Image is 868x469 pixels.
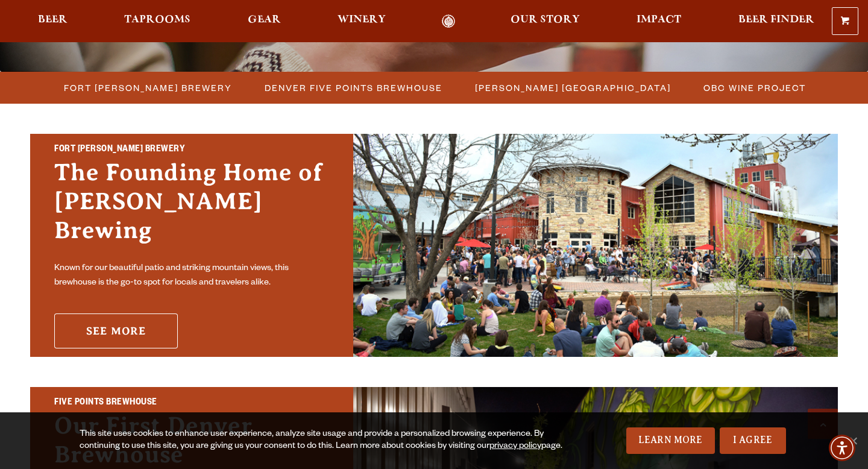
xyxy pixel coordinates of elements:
[248,15,281,25] span: Gear
[731,14,822,28] a: Beer Finder
[30,14,75,28] a: Beer
[330,14,394,28] a: Winery
[703,79,806,96] span: OBC Wine Project
[54,142,329,158] h2: Fort [PERSON_NAME] Brewery
[38,15,68,25] span: Beer
[54,158,329,257] h3: The Founding Home of [PERSON_NAME] Brewing
[637,15,681,25] span: Impact
[54,313,178,348] a: See More
[116,14,198,28] a: Taprooms
[629,14,689,28] a: Impact
[829,435,855,461] div: Accessibility Menu
[64,79,232,96] span: Fort [PERSON_NAME] Brewery
[808,409,838,439] a: Scroll to top
[511,15,580,25] span: Our Story
[738,15,814,25] span: Beer Finder
[54,395,329,411] h2: Five Points Brewhouse
[240,14,289,28] a: Gear
[503,14,588,28] a: Our Story
[54,262,329,291] p: Known for our beautiful patio and striking mountain views, this brewhouse is the go-to spot for l...
[353,134,838,357] img: Fort Collins Brewery & Taproom'
[57,79,238,96] a: Fort [PERSON_NAME] Brewery
[696,79,812,96] a: OBC Wine Project
[720,427,786,454] a: I Agree
[626,427,715,454] a: Learn More
[338,15,386,25] span: Winery
[80,429,564,453] div: This site uses cookies to enhance user experience, analyze site usage and provide a personalized ...
[468,79,677,96] a: [PERSON_NAME] [GEOGRAPHIC_DATA]
[257,79,448,96] a: Denver Five Points Brewhouse
[124,15,190,25] span: Taprooms
[426,14,471,28] a: Odell Home
[265,79,442,96] span: Denver Five Points Brewhouse
[475,79,671,96] span: [PERSON_NAME] [GEOGRAPHIC_DATA]
[489,442,541,452] a: privacy policy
